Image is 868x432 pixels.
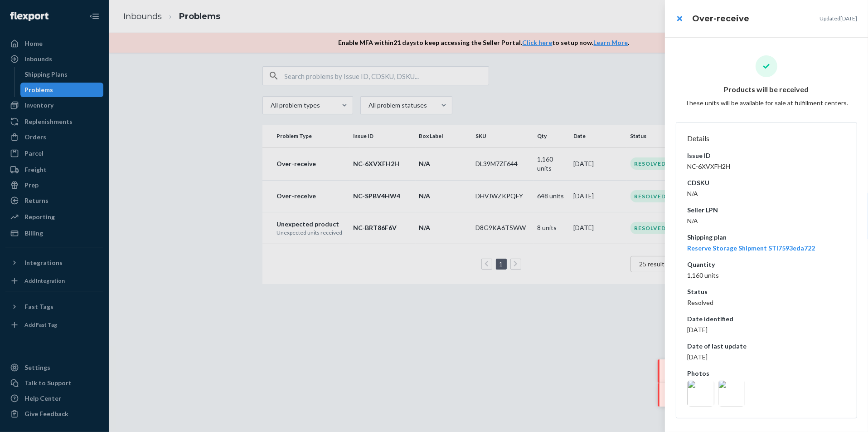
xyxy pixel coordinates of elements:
[820,15,857,22] p: Updated [DATE]
[687,314,846,324] dt: Date identified
[687,134,709,142] span: Details
[670,10,689,28] button: close
[718,380,745,407] img: bf0ff8b5-6f31-4f13-a84e-72fb0773a2d5.jpg
[685,98,848,108] p: These units will be available for sale at fulfillment centers.
[692,13,749,25] h3: Over-receive
[687,162,846,171] dd: NC-6XVXFH2H
[687,298,846,307] dd: Resolved
[687,151,846,160] dt: Issue ID
[687,342,846,351] dt: Date of last update
[687,189,846,198] dd: N/A
[687,380,714,407] img: 9881a016-a831-4e9b-aa9c-30cb0a67ac5a.jpg
[687,216,846,226] dd: N/A
[687,178,846,187] dt: CDSKU
[724,84,809,95] p: Products will be received
[687,244,815,252] a: Reserve Storage Shipment STI7593eda722
[687,271,846,280] dd: 1,160 units
[687,233,846,242] dt: Shipping plan
[687,369,846,378] dt: Photos
[687,260,846,269] dt: Quantity
[687,206,846,215] dt: Seller LPN
[687,325,846,334] dd: [DATE]
[687,353,846,362] dd: [DATE]
[687,287,846,296] dt: Status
